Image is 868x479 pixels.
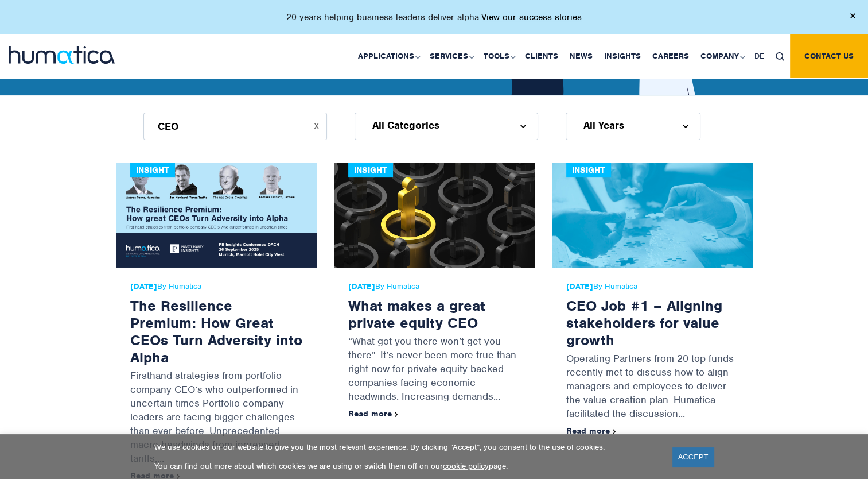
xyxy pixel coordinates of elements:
p: You can find out more about which cookies we are using or switch them off on our page. [154,461,658,471]
a: Insights [598,34,647,78]
span: DE [754,51,764,61]
div: Insight [130,163,175,177]
a: Clients [519,34,564,78]
span: By Humatica [348,282,520,291]
a: cookie policy [443,461,489,471]
a: Careers [647,34,695,78]
span: All Years [583,121,624,130]
p: Operating Partners from 20 top funds recently met to discuss how to align managers and employees ... [566,349,738,426]
a: Contact us [790,34,868,78]
a: News [564,34,598,78]
div: Insight [348,163,393,177]
img: d_arroww [520,125,526,128]
p: We use cookies on our website to give you the most relevant experience. By clicking “Accept”, you... [154,442,658,452]
img: The Resilience Premium: How Great CEOs Turn Adversity into Alpha [116,163,317,268]
a: Read more [348,408,398,419]
div: Insight [566,163,611,177]
a: What makes a great private equity CEO [348,296,485,332]
button: X [314,122,319,131]
a: CEO Job #1 – Aligning stakeholders for value growth [566,296,722,349]
a: Applications [352,34,424,78]
img: What makes a great private equity CEO [334,163,535,268]
a: The Resilience Premium: How Great CEOs Turn Adversity into Alpha [130,296,302,366]
a: Company [695,34,749,78]
span: By Humatica [130,282,302,291]
img: d_arroww [683,125,688,128]
img: search_icon [776,52,784,61]
p: Firsthand strategies from portfolio company CEO’s who outperformed in uncertain times Portfolio c... [130,366,302,471]
span: All Categories [372,121,439,130]
a: Read more [566,426,616,436]
a: View our success stories [481,11,582,23]
a: Services [424,34,478,78]
a: Tools [478,34,519,78]
p: 20 years helping business leaders deliver alpha. [286,11,582,23]
p: “What got you there won’t get you there”. It’s never been more true than right now for private eq... [348,331,520,409]
img: CEO Job #1 – Aligning stakeholders for value growth [552,163,753,268]
a: DE [749,34,770,78]
a: ACCEPT [672,447,714,466]
input: Search... [143,113,327,140]
img: arrowicon [613,429,616,434]
img: logo [9,46,115,64]
strong: [DATE] [130,281,157,291]
img: arrowicon [395,412,398,417]
strong: [DATE] [566,281,593,291]
span: By Humatica [566,282,738,291]
strong: [DATE] [348,281,375,291]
